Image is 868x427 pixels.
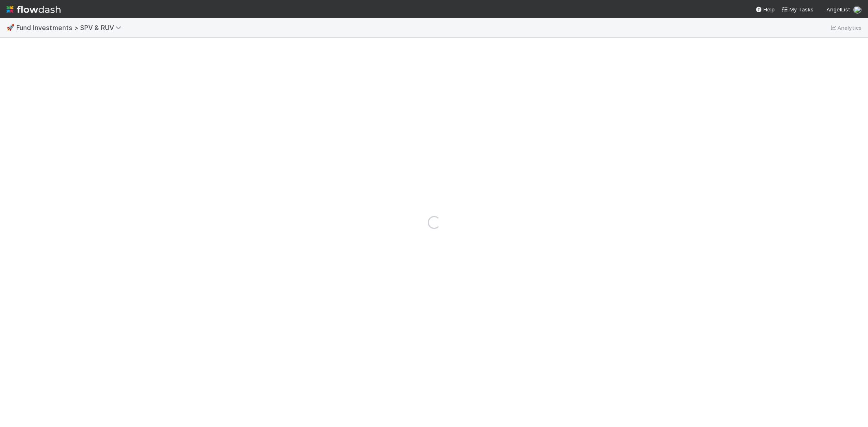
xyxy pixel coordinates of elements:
[781,6,813,13] span: My Tasks
[826,6,850,13] span: AngelList
[7,2,61,16] img: logo-inverted-e16ddd16eac7371096b0.svg
[853,6,861,14] img: avatar_5106bb14-94e9-4897-80de-6ae81081f36d.png
[781,5,813,13] a: My Tasks
[755,5,775,13] div: Help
